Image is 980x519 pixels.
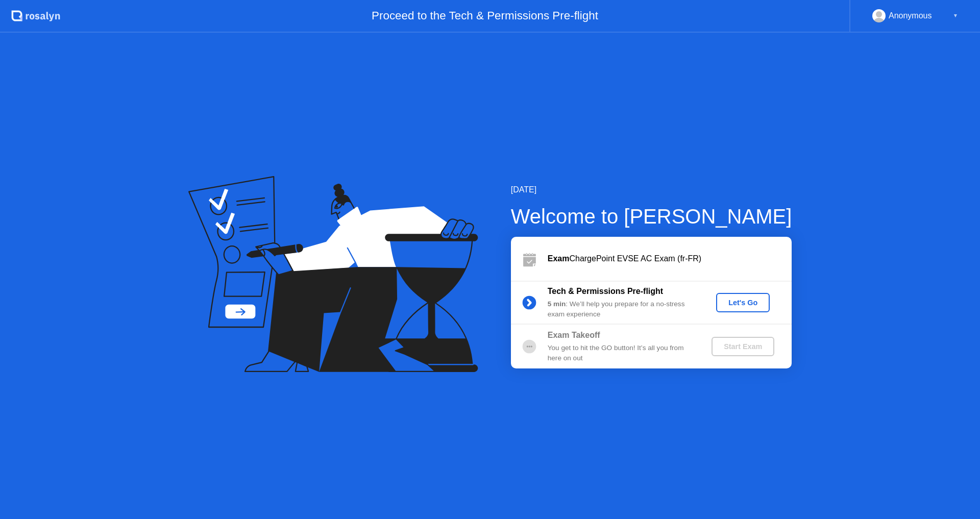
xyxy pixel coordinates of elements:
div: ChargePoint EVSE AC Exam (fr-FR) [548,253,792,265]
b: Exam Takeoff [548,331,600,339]
div: [DATE] [511,184,792,196]
b: Tech & Permissions Pre-flight [548,287,663,295]
div: ▼ [953,9,958,22]
div: Welcome to [PERSON_NAME] [511,201,792,232]
button: Let's Go [716,293,770,312]
b: Exam [548,254,570,263]
div: Let's Go [720,299,766,307]
div: Start Exam [716,342,770,351]
div: : We’ll help you prepare for a no-stress exam experience [548,299,695,320]
button: Start Exam [712,337,774,356]
b: 5 min [548,300,566,308]
div: You get to hit the GO button! It’s all you from here on out [548,343,695,364]
div: Anonymous [889,9,932,22]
